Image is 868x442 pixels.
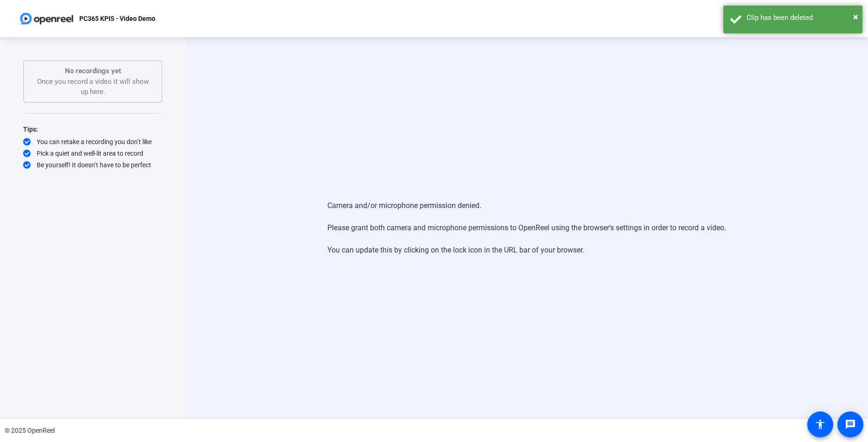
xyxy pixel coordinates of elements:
[33,66,152,76] p: No recordings yet
[853,10,858,24] button: Close
[23,149,162,158] div: Pick a quiet and well-lit area to record
[327,191,726,265] div: Camera and/or microphone permission denied. Please grant both camera and microphone permissions t...
[23,137,162,146] div: You can retake a recording you don’t like
[747,13,855,23] div: Clip has been deleted
[23,124,162,135] div: Tips:
[853,11,858,22] span: ×
[845,419,856,430] mat-icon: message
[5,426,55,436] div: © 2025 OpenReel
[33,66,152,97] div: Once you record a video it will show up here.
[815,419,826,430] mat-icon: accessibility
[19,9,75,28] img: OpenReel logo
[79,13,155,24] p: PC365 KPIS - Video Demo
[23,160,162,170] div: Be yourself! It doesn’t have to be perfect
